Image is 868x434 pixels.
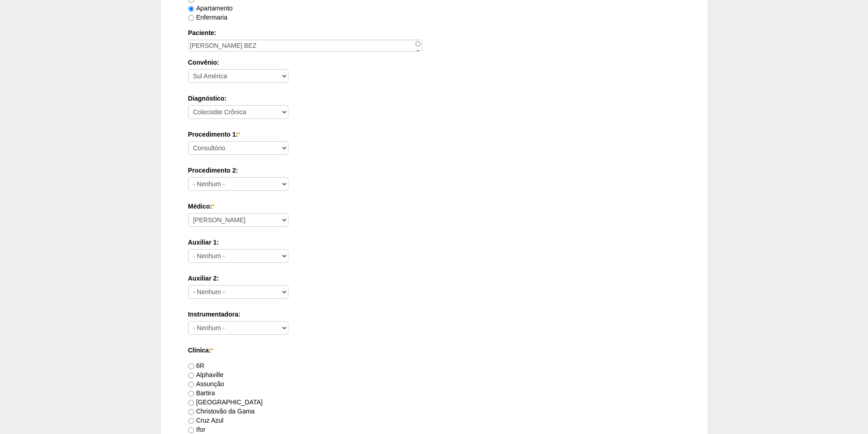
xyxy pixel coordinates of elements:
span: Este campo é obrigatório. [211,347,213,354]
label: Ifor [188,426,205,433]
label: Diagnóstico: [188,94,680,103]
label: Procedimento 1: [188,130,680,139]
label: Médico: [188,202,680,211]
label: Bartira [188,389,215,397]
label: Christovão da Gama [188,408,255,415]
label: Paciente: [188,28,680,37]
label: Alphaville [188,371,224,378]
label: Enfermaria [188,14,227,21]
input: Ifor [188,427,194,433]
span: Este campo é obrigatório. [212,203,214,210]
label: [GEOGRAPHIC_DATA] [188,398,263,406]
label: Auxiliar 2: [188,274,680,283]
label: Cruz Azul [188,417,224,424]
label: Instrumentadora: [188,310,680,319]
span: Este campo é obrigatório. [238,131,240,138]
label: Clínica: [188,346,680,355]
input: Cruz Azul [188,418,194,424]
label: Convênio: [188,58,680,67]
input: Alphaville [188,373,194,378]
input: 6R [188,363,194,369]
label: Auxiliar 1: [188,238,680,247]
input: Bartira [188,391,194,397]
input: Christovão da Gama [188,409,194,415]
input: Enfermaria [188,15,194,21]
input: [GEOGRAPHIC_DATA] [188,400,194,406]
label: Assunção [188,380,224,388]
input: Apartamento [188,6,194,12]
label: Procedimento 2: [188,166,680,175]
label: Apartamento [188,5,233,12]
input: Assunção [188,382,194,388]
label: 6R [188,362,205,369]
